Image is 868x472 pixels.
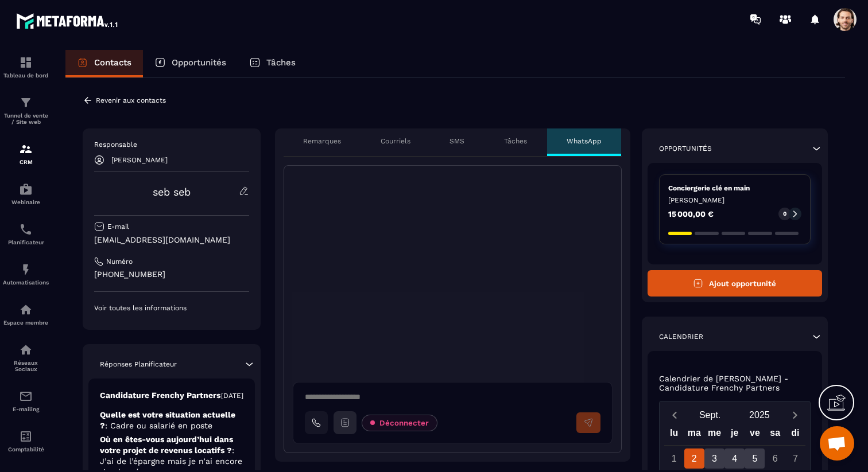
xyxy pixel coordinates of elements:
[765,425,785,445] div: sa
[3,421,49,461] a: accountantaccountantComptabilité
[784,407,805,423] button: Next month
[3,294,49,334] a: automationsautomationsEspace membre
[785,425,805,445] div: di
[648,270,823,297] button: Ajout opportunité
[668,196,802,205] p: [PERSON_NAME]
[100,409,243,431] p: Quelle est votre situation actuelle ?
[94,269,249,280] p: [PHONE_NUMBER]
[19,96,33,110] img: formation
[238,50,307,77] a: Tâches
[96,96,166,104] p: Revenir aux contacts
[379,419,429,427] span: Déconnecter
[724,425,745,445] div: je
[65,50,143,77] a: Contacts
[3,174,49,214] a: automationsautomationsWebinaire
[659,332,703,341] p: Calendrier
[659,144,712,153] p: Opportunités
[153,186,191,198] a: seb seb
[381,136,410,146] p: Courriels
[745,448,765,469] div: 5
[362,415,437,431] button: Déconnecter
[19,389,33,403] img: email
[704,425,724,445] div: me
[3,112,49,125] p: Tunnel de vente / Site web
[143,50,238,77] a: Opportunités
[303,136,341,146] p: Remarques
[3,159,49,165] p: CRM
[3,134,49,174] a: formationformationCRM
[3,279,49,286] p: Automatisations
[664,448,684,469] div: 1
[745,425,765,445] div: ve
[664,425,684,445] div: lu
[19,56,33,69] img: formation
[19,303,33,317] img: automations
[19,142,33,156] img: formation
[668,210,714,218] p: 15 000,00 €
[3,360,49,372] p: Réseaux Sociaux
[94,140,249,149] p: Responsable
[684,425,704,445] div: ma
[16,10,119,31] img: logo
[820,426,854,461] a: Ouvrir le chat
[504,136,527,146] p: Tâches
[3,254,49,294] a: automationsautomationsAutomatisations
[19,182,33,196] img: automations
[105,421,212,430] span: : Cadre ou salarié en poste
[111,156,168,164] p: [PERSON_NAME]
[107,222,129,231] p: E-mail
[449,136,464,146] p: SMS
[94,235,249,245] p: [EMAIL_ADDRESS][DOMAIN_NAME]
[266,57,296,68] p: Tâches
[664,407,685,423] button: Previous month
[704,448,724,469] div: 3
[3,72,49,79] p: Tableau de bord
[724,448,745,469] div: 4
[3,47,49,87] a: formationformationTableau de bord
[3,199,49,205] p: Webinaire
[684,448,704,469] div: 2
[785,448,805,469] div: 7
[765,448,785,469] div: 6
[685,405,735,425] button: Open months overlay
[735,405,784,425] button: Open years overlay
[19,263,33,276] img: automations
[3,319,49,326] p: Espace membre
[3,87,49,134] a: formationformationTunnel de vente / Site web
[783,210,786,218] p: 0
[100,360,177,369] p: Réponses Planificateur
[172,57,226,68] p: Opportunités
[3,214,49,254] a: schedulerschedulerPlanificateur
[3,446,49,453] p: Comptabilité
[567,136,602,146] p: WhatsApp
[3,406,49,412] p: E-mailing
[3,239,49,245] p: Planificateur
[3,334,49,381] a: social-networksocial-networkRéseaux Sociaux
[3,381,49,421] a: emailemailE-mailing
[19,430,33,443] img: accountant
[106,257,133,266] p: Numéro
[19,223,33,236] img: scheduler
[668,184,802,193] p: Conciergerie clé en main
[94,57,131,68] p: Contacts
[221,391,243,400] p: [DATE]
[100,390,220,401] p: Candidature Frenchy Partners
[19,343,33,357] img: social-network
[94,303,249,313] p: Voir toutes les informations
[659,374,811,392] p: Calendrier de [PERSON_NAME] - Candidature Frenchy Partners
